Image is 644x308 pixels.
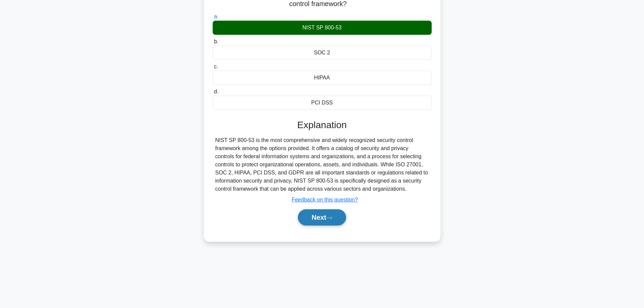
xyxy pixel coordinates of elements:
[292,197,358,203] a: Feedback on this question?
[214,14,218,19] span: a.
[215,136,429,193] div: NIST SP 800-53 is the most comprehensive and widely recognized security control framework among t...
[214,89,218,94] span: d.
[298,209,346,226] button: Next
[217,119,428,131] h3: Explanation
[213,46,432,60] div: SOC 2
[213,21,432,35] div: NIST SP 800-53
[214,64,218,69] span: c.
[213,71,432,85] div: HIPAA
[214,39,218,44] span: b.
[213,96,432,110] div: PCI DSS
